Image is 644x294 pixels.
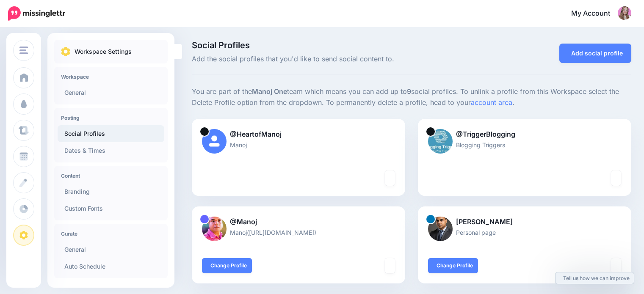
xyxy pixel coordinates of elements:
[202,217,395,228] p: @Manoj
[428,129,453,154] img: 5tyPiY3s-78625.jpg
[58,241,164,258] a: General
[559,44,631,63] a: Add social profile
[8,6,65,21] img: Missinglettr
[61,115,161,121] h4: Posting
[252,87,287,96] b: Manoj One
[428,258,478,273] a: Change Profile
[19,47,28,54] img: menu.png
[556,272,634,284] a: Tell us how we can improve
[58,258,164,275] a: Auto Schedule
[202,228,395,237] p: Manoj([URL][DOMAIN_NAME])
[58,84,164,101] a: General
[58,200,164,217] a: Custom Fonts
[61,173,161,179] h4: Content
[563,3,631,24] a: My Account
[75,47,132,57] p: Workspace Settings
[58,142,164,159] a: Dates & Times
[202,217,227,241] img: d4e3d9f8f0501bdc-88716.png
[428,140,621,150] p: Blogging Triggers
[428,129,621,140] p: @TriggerBlogging
[61,47,70,56] img: settings.png
[428,228,621,237] p: Personal page
[58,183,164,200] a: Branding
[407,87,411,96] b: 9
[202,129,227,154] img: user_default_image.png
[192,86,631,108] p: You are part of the team which means you can add up to social profiles. To unlink a profile from ...
[428,217,621,228] p: [PERSON_NAME]
[192,41,481,49] span: Social Profiles
[192,54,481,65] span: Add the social profiles that you'd like to send social content to.
[58,125,164,142] a: Social Profiles
[202,140,395,150] p: Manoj
[61,74,161,80] h4: Workspace
[428,217,453,241] img: 1751864478189-77827.png
[202,258,252,273] a: Change Profile
[61,231,161,237] h4: Curate
[471,98,512,107] a: account area
[202,129,395,140] p: @HeartofManoj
